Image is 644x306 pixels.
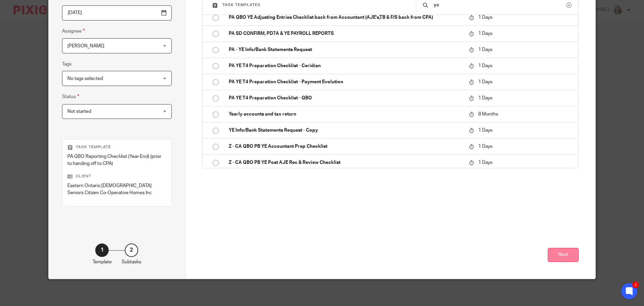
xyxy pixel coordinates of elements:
span: 1 Days [478,160,492,165]
p: YE Info/Bank Statements Request - Copy [229,127,462,134]
span: 1 Days [478,80,492,84]
div: 2 [632,281,639,288]
p: Z - CA QBO PB YE Accountant Prep Checklist [229,143,462,150]
input: Use the arrow keys to pick a date [62,5,172,20]
div: 2 [125,244,138,257]
input: Search... [433,1,567,9]
p: PA QBO YE Adjusting Entries Checklist back from Accountant (AJE's,TB & F/S back from CPA) [229,14,462,21]
span: 1 Days [478,144,492,149]
p: PA QBO Reporting Checklist (Year-End) (prior to handing off to CPA) [67,153,166,167]
div: 1 [95,244,109,257]
p: Z - CA QBO PB YE Post AJE Rec & Review Checklist [229,159,462,166]
label: Tags [62,61,71,68]
button: Next [548,248,579,262]
span: 1 Days [478,63,492,68]
p: PA - YE Info/Bank Statements Request [229,46,462,53]
span: No tags selected [67,76,103,81]
span: [PERSON_NAME] [67,44,104,48]
label: Assignee [62,27,85,35]
p: Eastern Ontario [DEMOGRAPHIC_DATA] Seniors Citizen Co-Operative Homes Inc [67,182,166,196]
p: PA YE T4 Preparation Checklist - QBO [229,95,462,101]
p: PA YE T4 Preparation Checklist - Ceridian [229,62,462,69]
span: 1 Days [478,15,492,20]
span: Not started [67,109,91,114]
p: Template [93,259,112,265]
span: 1 Days [478,47,492,52]
span: 1 Days [478,128,492,133]
span: 8 Months [478,112,498,117]
p: Yearly accounts and tax return [229,111,462,118]
span: 1 Days [478,96,492,100]
p: PA YE T4 Preparation Checklist - Payment Evolution [229,79,462,85]
span: 1 Days [478,31,492,36]
label: Status [62,93,79,100]
p: Task template [67,144,166,150]
p: PA SD CONFIRM, PD7A & YE PAYROLL REPORTS [229,30,462,37]
p: Subtasks [122,259,141,265]
span: Task templates [222,3,261,7]
p: Client [67,174,166,179]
